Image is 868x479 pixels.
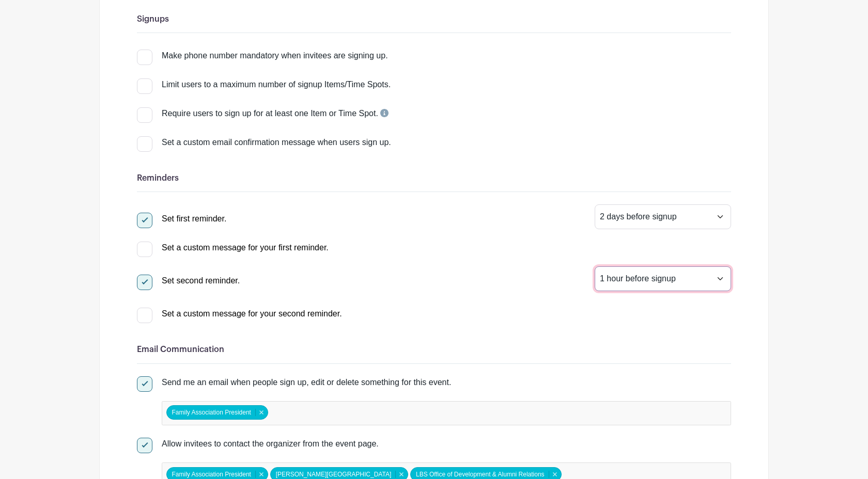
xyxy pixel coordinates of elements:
div: Send me an email when people sign up, edit or delete something for this event. [162,376,731,389]
button: Remove item: '165610' [395,471,407,478]
div: Set a custom message for your first reminder. [162,242,329,254]
div: Require users to sign up for at least one Item or Time Spot. [162,107,389,120]
div: Set a custom email confirmation message when users sign up. [162,136,731,149]
a: Set first reminder. [137,214,226,223]
div: Set first reminder. [162,213,226,225]
button: Remove item: '165611' [255,471,267,478]
div: Family Association President [166,405,268,420]
div: Allow invitees to contact the organizer from the event page. [162,438,731,450]
h6: Signups [137,14,731,24]
h6: Email Communication [137,345,731,355]
a: Set a custom message for your first reminder. [137,243,329,252]
div: Set second reminder. [162,275,240,287]
div: Limit users to a maximum number of signup Items/Time Spots. [162,78,391,91]
input: false [270,406,362,421]
h6: Reminders [137,173,731,183]
button: Remove item: '165612' [549,471,561,478]
div: Make phone number mandatory when invitees are signing up. [162,50,388,62]
a: Set a custom message for your second reminder. [137,309,342,318]
a: Set second reminder. [137,276,240,285]
button: Remove item: '165611' [255,409,267,416]
div: Set a custom message for your second reminder. [162,308,342,320]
